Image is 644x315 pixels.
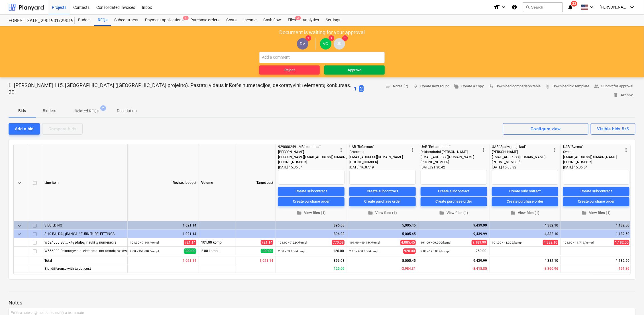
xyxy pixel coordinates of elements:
span: Create next round [413,83,449,90]
a: Subcontracts [111,15,142,26]
button: Create subcontract [421,187,487,196]
div: Files [284,15,299,26]
span: 300.00 [261,249,273,253]
div: Approve [348,67,361,73]
span: View files (1) [494,210,556,216]
i: notifications [567,4,573,11]
button: Create purchase order [563,197,629,206]
div: [DATE] 15:36:04 [278,165,345,170]
div: Visible bids 5/5 [597,125,629,133]
span: Notes (7) [386,83,408,90]
div: Create purchase order [507,199,543,205]
a: Files3 [284,15,299,26]
div: UAB "Svema" [563,144,623,149]
button: Archive [611,91,635,100]
p: Bids [15,108,29,114]
div: Reklamdariai [PERSON_NAME] [421,149,480,155]
div: Create purchase order [578,199,615,205]
p: Bidders [43,108,56,114]
span: people_alt [594,84,599,89]
span: 33 [571,1,577,7]
button: Create subcontract [349,187,416,196]
div: Julius Karalius [334,38,345,50]
span: 1 [305,35,311,41]
div: UAB "Reformus" [349,144,409,149]
div: 1,021.14 [130,221,196,230]
span: folder [368,211,373,216]
div: [PHONE_NUMBER] [278,160,338,165]
span: 9,189.99 [472,240,487,245]
div: 1,021.14 [128,256,199,264]
div: Create purchase order [435,199,472,205]
a: Costs [223,15,240,26]
div: 5,005.45 [347,256,418,264]
div: 3 BUILDING [44,221,125,229]
div: Create subcontract [438,188,470,195]
button: Search [523,2,563,12]
button: Submit for approval [592,82,635,91]
button: Create purchase order [278,197,345,206]
div: Revised budget [128,144,199,221]
i: keyboard_arrow_down [500,4,507,11]
div: 896.08 [278,230,345,238]
span: Expected profitability - submitted bid compared to target price [401,267,416,271]
div: [DATE] 15:03:32 [492,165,558,170]
span: keyboard_arrow_down [16,231,23,238]
div: [PERSON_NAME] [492,149,551,155]
a: Download comparison table [486,82,543,91]
div: [PHONE_NUMBER] [563,160,623,165]
div: [PHONE_NUMBER] [492,160,551,165]
span: 1 [342,35,348,41]
div: 5,005.45 [349,230,416,238]
span: [EMAIL_ADDRESS][DOMAIN_NAME] [492,155,545,159]
div: Reformus [349,149,409,155]
div: Dovydas Vaicius [297,38,308,50]
div: 4,382.10 [490,256,561,264]
small: 101.00 × 90.99€ / kompl [421,241,451,244]
div: [DATE] 16:07:19 [349,165,416,170]
div: 1,182.50 [563,221,629,230]
div: Create purchase order [364,199,401,205]
div: 896.08 [276,256,347,264]
a: Budget [75,15,94,26]
span: more_vert [480,147,487,153]
a: Analytics [299,15,322,26]
div: Volume [199,144,236,221]
div: 1,182.50 [563,230,629,238]
div: [PHONE_NUMBER] [349,160,409,165]
small: 101.00 × 7.62€ / kompl [278,241,307,244]
span: folder [511,211,516,216]
span: 721.14 [184,240,196,245]
span: 2 [359,85,364,92]
div: 4,382.10 [492,221,558,230]
span: save_alt [488,84,493,89]
input: Add a comment [259,52,385,63]
button: View files (1) [563,209,629,217]
button: Create subcontract [492,187,558,196]
a: RFQs [94,15,111,26]
div: Create purchase order [293,199,330,205]
iframe: Chat Widget [616,288,644,315]
small: 101.00 × 11.71€ / kompl [563,241,594,244]
div: Valentinas Cilcius [320,38,331,50]
button: Create subcontract [278,187,345,196]
div: 1,021.14 [236,256,276,264]
div: FOREST GATE_ 2901901/2901902/2901903 [9,18,68,24]
span: 1 [329,35,334,41]
button: View files (1) [349,209,416,217]
span: 1,182.50 [614,240,629,245]
button: Create a copy [452,82,486,91]
span: folder [582,211,587,216]
span: search [525,5,530,9]
div: 5,005.45 [349,221,416,230]
p: Notes [9,299,635,306]
span: 721.14 [261,240,273,245]
div: Create subcontract [510,188,541,195]
span: [PERSON_NAME][EMAIL_ADDRESS][DOMAIN_NAME] [278,155,358,159]
button: Visible bids 5/5 [591,123,635,135]
span: more_vert [551,147,558,153]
